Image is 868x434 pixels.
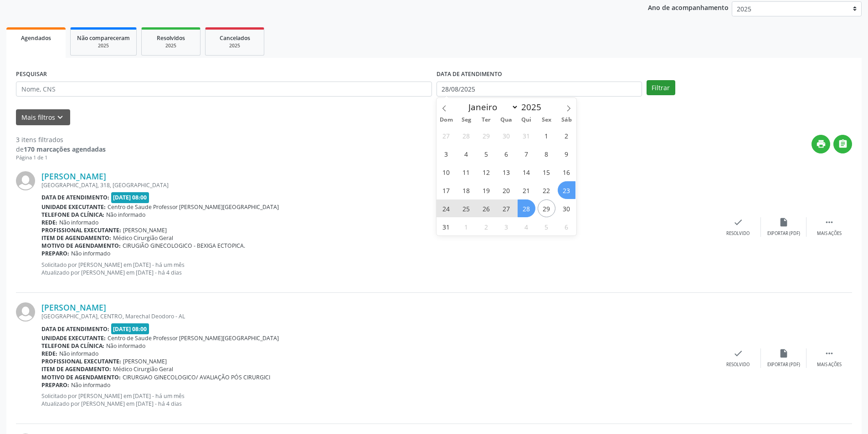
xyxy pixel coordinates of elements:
strong: 170 marcações agendadas [24,145,106,153]
span: Agosto 2, 2025 [558,127,575,144]
i: insert_drive_file [779,217,789,227]
span: [PERSON_NAME] [123,357,167,365]
button:  [833,135,852,153]
span: [DATE] 08:00 [111,192,149,203]
span: Agosto 29, 2025 [538,199,555,217]
i: keyboard_arrow_down [55,112,65,123]
p: Ano de acompanhamento [648,1,729,13]
span: Agendados [21,34,51,42]
span: Agosto 16, 2025 [558,163,575,181]
div: [GEOGRAPHIC_DATA], CENTRO, Marechal Deodoro - AL [41,312,715,320]
span: Médico Cirurgião Geral [113,234,173,242]
span: Agosto 15, 2025 [538,163,555,181]
span: CIRUGIÃO GINECOLOGICO - BEXIGA ECTOPICA. [123,242,245,250]
span: Agosto 21, 2025 [518,181,535,199]
a: [PERSON_NAME] [41,302,106,312]
span: Não informado [59,219,98,226]
button: print [812,135,830,153]
span: Sex [536,117,556,123]
span: Sáb [556,117,576,123]
b: Data de atendimento: [41,194,109,201]
i: check [733,217,743,227]
b: Rede: [41,219,57,226]
div: Resolvido [726,362,750,368]
div: 2025 [77,42,130,49]
b: Rede: [41,350,57,357]
span: Não informado [71,381,110,389]
span: Não informado [106,211,145,219]
span: Dom [437,117,457,123]
span: Agosto 19, 2025 [478,181,495,199]
a: [PERSON_NAME] [41,171,106,181]
span: Ter [476,117,496,123]
i: print [816,139,826,149]
span: Agosto 24, 2025 [437,199,455,217]
div: Página 1 de 1 [16,154,106,162]
span: Médico Cirurgião Geral [113,365,173,373]
span: Julho 27, 2025 [437,127,455,144]
span: Agosto 9, 2025 [558,145,575,163]
span: [PERSON_NAME] [123,226,167,234]
span: Julho 30, 2025 [498,127,515,144]
span: Qui [516,117,536,123]
i: check [733,348,743,358]
button: Filtrar [647,80,675,96]
span: Setembro 4, 2025 [518,218,535,235]
b: Data de atendimento: [41,325,109,333]
span: Qua [496,117,516,123]
div: Mais ações [817,230,842,237]
span: Agosto 17, 2025 [437,181,455,199]
span: Setembro 5, 2025 [538,218,555,235]
i:  [824,348,834,358]
span: Agosto 23, 2025 [558,181,575,199]
span: Agosto 3, 2025 [437,145,455,163]
input: Nome, CNS [16,82,432,97]
span: Agosto 22, 2025 [538,181,555,199]
span: Agosto 14, 2025 [518,163,535,181]
span: Agosto 10, 2025 [437,163,455,181]
span: Julho 31, 2025 [518,127,535,144]
span: Seg [456,117,476,123]
b: Unidade executante: [41,203,106,211]
span: Não informado [71,250,110,257]
i: insert_drive_file [779,348,789,358]
span: Agosto 28, 2025 [518,199,535,217]
span: Agosto 1, 2025 [538,127,555,144]
span: Agosto 6, 2025 [498,145,515,163]
span: Centro de Saude Professor [PERSON_NAME][GEOGRAPHIC_DATA] [108,203,279,211]
span: Agosto 11, 2025 [457,163,475,181]
span: Agosto 7, 2025 [518,145,535,163]
b: Telefone da clínica: [41,211,104,219]
span: Agosto 20, 2025 [498,181,515,199]
span: Cancelados [220,34,250,42]
div: Mais ações [817,362,842,368]
span: Agosto 31, 2025 [437,218,455,235]
img: img [16,171,35,190]
span: Agosto 13, 2025 [498,163,515,181]
span: Agosto 26, 2025 [478,199,495,217]
i:  [838,139,848,149]
div: 3 itens filtrados [16,135,106,144]
span: Não compareceram [77,34,130,42]
label: PESQUISAR [16,67,47,82]
input: Selecione um intervalo [437,82,642,97]
div: Exportar (PDF) [767,230,800,237]
span: Agosto 4, 2025 [457,145,475,163]
div: [GEOGRAPHIC_DATA], 318, [GEOGRAPHIC_DATA] [41,181,715,189]
b: Profissional executante: [41,226,121,234]
b: Preparo: [41,250,69,257]
div: de [16,144,106,154]
b: Motivo de agendamento: [41,373,121,381]
b: Unidade executante: [41,334,106,342]
div: 2025 [148,42,194,49]
span: Agosto 8, 2025 [538,145,555,163]
button: Mais filtroskeyboard_arrow_down [16,109,70,125]
div: Exportar (PDF) [767,362,800,368]
select: Month [464,101,519,113]
span: Agosto 27, 2025 [498,199,515,217]
span: Setembro 2, 2025 [478,218,495,235]
span: Agosto 5, 2025 [478,145,495,163]
p: Solicitado por [PERSON_NAME] em [DATE] - há um mês Atualizado por [PERSON_NAME] em [DATE] - há 4 ... [41,261,715,276]
span: Agosto 12, 2025 [478,163,495,181]
b: Item de agendamento: [41,234,111,242]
